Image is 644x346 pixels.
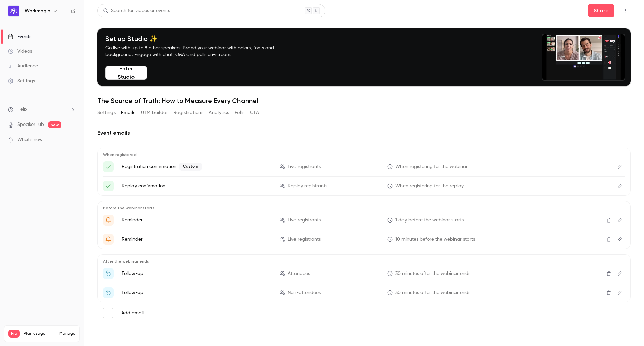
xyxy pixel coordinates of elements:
[122,236,272,243] p: Reminder
[173,107,203,118] button: Registrations
[395,289,470,296] span: 30 minutes after the webinar ends
[103,259,625,264] p: After the webinar ends
[24,331,55,336] span: Plan usage
[122,270,272,277] p: Follow-up
[588,4,614,17] button: Share
[48,121,61,128] span: new
[121,107,135,118] button: Emails
[614,234,625,245] button: Edit
[395,183,464,190] span: When registering for the replay
[288,289,321,296] span: Non-attendees
[395,236,475,243] span: 10 minutes before the webinar starts
[209,107,229,118] button: Analytics
[614,268,625,279] button: Edit
[603,215,614,226] button: Delete
[103,181,625,191] li: Here's your access link to {{ event_name }}!
[121,310,144,316] label: Add email
[105,66,147,80] button: Enter Studio
[103,161,625,172] li: Here's your access link to {{ event_name }}!
[122,217,272,224] p: Reminder
[122,183,272,189] p: Replay confirmation
[603,234,614,245] button: Delete
[235,107,245,118] button: Polls
[103,152,625,157] p: When registered
[288,236,321,243] span: Live registrants
[8,106,76,113] li: help-dropdown-opener
[17,121,44,128] a: SpeakerHub
[103,215,625,226] li: Get Ready for '{{ event_name }}' tomorrow!
[103,234,625,245] li: {{ event_name }} is about to go live
[8,78,35,84] div: Settings
[8,33,31,40] div: Events
[59,331,75,336] a: Manage
[97,129,631,137] h2: Event emails
[395,217,464,224] span: 1 day before the webinar starts
[8,330,20,338] span: Pro
[25,8,50,14] h6: Workmagic
[103,205,625,211] p: Before the webinar starts
[288,183,327,190] span: Replay registrants
[122,163,272,171] p: Registration confirmation
[395,163,468,170] span: When registering for the webinar
[97,97,631,105] h1: The Source of Truth: How to Measure Every Channel
[603,287,614,298] button: Delete
[8,63,38,69] div: Audience
[179,163,202,171] span: Custom
[103,7,170,14] div: Search for videos or events
[105,35,290,43] h4: Set up Studio ✨
[288,217,321,224] span: Live registrants
[614,161,625,172] button: Edit
[103,268,625,279] li: Thanks for attending {{ event_name }}
[141,107,168,118] button: UTM builder
[122,289,272,296] p: Follow-up
[288,163,321,170] span: Live registrants
[8,6,19,16] img: Workmagic
[103,287,625,298] li: Watch the replay of {{ event_name }}
[97,107,116,118] button: Settings
[105,45,290,58] p: Go live with up to 8 other speakers. Brand your webinar with colors, fonts and background. Engage...
[17,136,43,143] span: What's new
[603,268,614,279] button: Delete
[614,287,625,298] button: Edit
[614,181,625,191] button: Edit
[250,107,259,118] button: CTA
[8,48,32,55] div: Videos
[288,270,310,277] span: Attendees
[395,270,470,277] span: 30 minutes after the webinar ends
[17,106,27,113] span: Help
[614,215,625,226] button: Edit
